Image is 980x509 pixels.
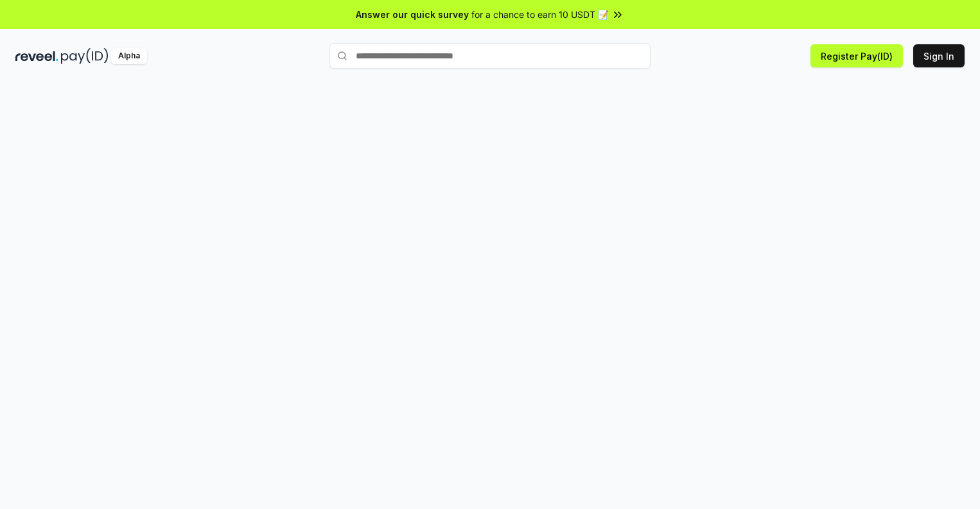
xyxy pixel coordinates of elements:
[913,44,965,67] button: Sign In
[15,48,58,64] img: reveel_dark
[471,8,609,21] span: for a chance to earn 10 USDT 📝
[61,48,109,64] img: pay_id
[810,44,903,67] button: Register Pay(ID)
[111,48,147,64] div: Alpha
[356,8,469,21] span: Answer our quick survey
